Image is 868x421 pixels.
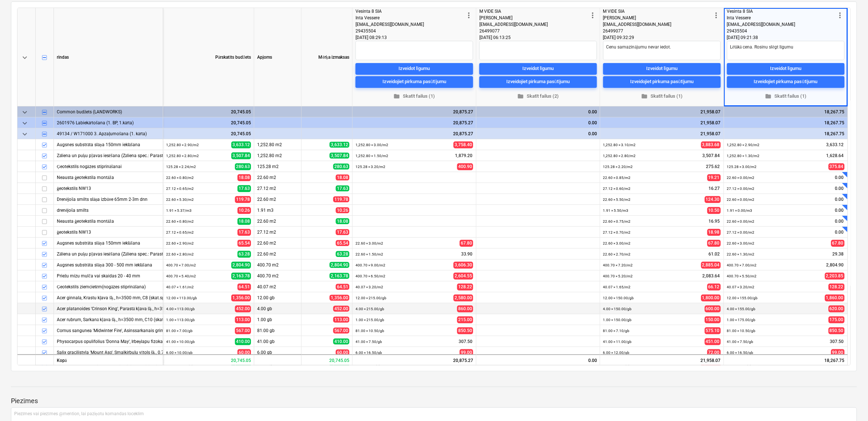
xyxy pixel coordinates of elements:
[727,307,756,311] small: 4.00 × 155.00 / gb
[727,296,758,300] small: 12.00 × 155.00 / gb
[479,34,597,41] div: [DATE] 06:13:25
[603,351,630,355] small: 6.00 × 12.00 / gb
[166,329,193,333] small: 81.00 × 7.00 / gb
[356,22,424,27] span: [EMAIL_ADDRESS][DOMAIN_NAME]
[356,63,473,74] button: Izveidot līgumu
[57,281,160,292] div: Ģeotekstils ziemcietēm(nogāzes stiprināšana)
[705,338,721,345] span: 451.00
[237,251,251,258] span: 63.28
[356,351,382,355] small: 6.00 × 16.50 / gb
[727,28,836,34] div: 29435504
[646,65,678,73] div: Izveidot līgumu
[701,295,721,301] span: 1,800.00
[705,316,721,323] span: 150.00
[254,260,302,270] div: 400.70 m2
[834,229,845,235] span: 0.00
[254,216,302,227] div: 22.60 m2
[57,194,160,204] div: Drenējoša smilts slāņa izbūve 65mm 2-3m dnn
[336,229,349,235] span: 17.63
[702,153,721,159] span: 3,507.84
[464,11,473,20] span: more_vert
[57,172,160,183] div: Neausta ģeotekstila montāža
[727,165,757,169] small: 125.28 × 3.00 / m2
[336,207,349,213] span: 10.26
[727,176,755,180] small: 22.60 × 0.00 / m2
[235,338,251,345] span: 410.00
[57,303,160,314] div: Acer platanoides 'Crinson King', Parastā kļava šķ., h=3500 mm, C10 (skat.spec)
[707,207,721,214] span: 10.50
[606,92,718,100] span: Skatīt failus (1)
[727,241,755,245] small: 22.60 × 3.00 / m2
[57,238,160,248] div: Augsnes substrāta slāņa 150mm ieklāšana
[829,163,845,170] span: 375.84
[600,354,724,365] div: 21,958.07
[237,240,251,247] span: 65.54
[727,22,796,27] span: [EMAIL_ADDRESS][DOMAIN_NAME]
[166,252,194,256] small: 22.60 × 2.80 / m2
[356,143,388,147] small: 1,252.80 × 3.00 / m2
[727,15,836,21] div: Inta Vessere
[57,292,160,303] div: Acer ginnala, Krastu kļava šķ., h=3500 mm, C8 (skat.spec)
[358,92,470,100] span: Skatīt failus (1)
[727,198,755,202] small: 22.60 × 0.00 / m2
[701,141,721,148] span: 3,883.68
[641,93,648,100] span: folder
[707,284,721,291] span: 66.12
[356,28,464,34] div: 29435504
[166,230,194,234] small: 27.12 × 0.65 / m2
[356,329,384,333] small: 81.00 × 10.50 / gb
[254,238,302,249] div: 22.60 m2
[727,208,753,213] small: 1.91 × 0.00 / m3
[705,196,721,203] span: 124.30
[336,240,349,246] span: 65.54
[825,295,845,301] span: 1,860.00
[829,327,845,334] span: 850.50
[453,273,473,280] span: 2,604.55
[166,296,197,300] small: 12.00 × 113.00 / gb
[603,307,632,311] small: 4.00 × 150.00 / gb
[330,295,349,301] span: 1,356.00
[166,208,192,213] small: 1.91 × 5.37 / m3
[603,187,631,191] small: 27.12 × 0.60 / m2
[707,349,721,356] span: 72.00
[727,318,756,322] small: 1.00 × 175.00 / gb
[603,41,721,60] textarea: Cenu samazinājumu nevar iedot.
[457,327,473,334] span: 850.50
[356,241,383,245] small: 22.60 × 3.00 / m2
[834,196,845,203] span: 0.00
[302,354,353,365] div: 20,745.05
[163,8,254,106] div: Pārskatīts budžets
[235,316,251,323] span: 113.00
[479,106,597,117] div: 0.00
[166,263,196,267] small: 400.70 × 7.00 / m2
[457,163,473,170] span: 400.90
[254,172,302,183] div: 22.60 m2
[825,273,845,280] span: 2,203.85
[231,152,251,159] span: 3,507.84
[479,128,597,139] div: 0.00
[330,142,349,148] span: 3,633.12
[603,176,631,180] small: 22.60 × 0.85 / m2
[166,241,194,245] small: 22.60 × 2.90 / m2
[57,347,160,358] div: Salix gracilistyla 'Mount Aso', Smalkirbuļu vītols šķ., 0.7/-, C5, 2/2, (skat. spec.)
[57,216,160,226] div: Neausta ģeotekstila montāža
[708,218,721,225] span: 16.95
[603,241,631,245] small: 22.60 × 3.00 / m2
[166,154,199,158] small: 1,252.80 × 2.80 / m2
[356,117,473,128] div: 20,875.27
[727,285,755,289] small: 40.07 × 3.20 / m2
[356,154,388,158] small: 1,252.80 × 1.50 / m2
[603,340,632,344] small: 41.00 × 11.00 / gb
[603,143,636,147] small: 1,252.80 × 3.10 / m2
[356,285,383,289] small: 40.07 × 3.20 / m2
[57,314,160,325] div: Acer rubrum, Sarkanā kļava šķ., h=3500 mm, C10 (skat.spec)
[356,90,473,102] button: Skatīt failus (1)
[754,78,818,86] div: Izveidojiet pirkuma pasūtījumu
[603,117,721,128] div: 21,958.07
[727,274,757,278] small: 400.70 × 5.50 / m2
[166,274,196,278] small: 400.70 × 5.40 / m2
[522,65,554,73] div: Izveidot līgumu
[336,350,349,355] span: 60.00
[727,230,755,234] small: 27.12 × 0.00 / m2
[479,117,597,128] div: 0.00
